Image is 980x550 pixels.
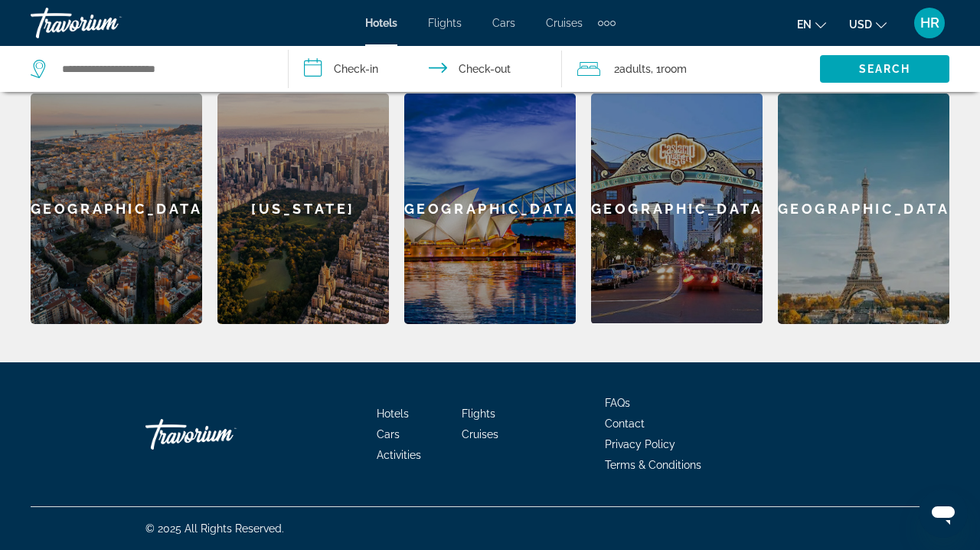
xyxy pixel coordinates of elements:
a: Cruises [462,428,498,440]
a: Hotels [377,408,409,420]
a: [GEOGRAPHIC_DATA] [778,93,949,324]
button: User Menu [910,7,949,39]
a: [GEOGRAPHIC_DATA] [31,93,202,324]
a: Cruises [546,17,583,29]
button: Change language [797,13,826,35]
button: Change currency [849,13,887,35]
span: , 1 [651,58,687,80]
a: Travorium [31,3,184,43]
span: © 2025 All Rights Reserved. [145,522,284,535]
a: Flights [428,17,462,29]
button: Extra navigation items [598,11,616,35]
a: [GEOGRAPHIC_DATA] [404,93,576,324]
a: Travorium [145,411,299,457]
span: HR [920,15,939,31]
span: 2 [614,58,651,80]
a: Privacy Policy [605,438,675,450]
a: Contact [605,417,645,430]
a: Activities [377,449,421,461]
span: USD [849,18,872,31]
a: [US_STATE] [217,93,389,324]
span: Search [859,63,911,75]
iframe: Button to launch messaging window [919,489,968,538]
a: Flights [462,408,495,420]
a: Cars [377,428,400,440]
button: Check in and out dates [289,46,562,92]
a: [GEOGRAPHIC_DATA] [591,93,763,324]
button: Search [820,55,949,83]
a: Terms & Conditions [605,459,701,471]
span: Adults [619,63,651,75]
button: Travelers: 2 adults, 0 children [562,46,820,92]
a: FAQs [605,397,630,409]
a: Cars [492,17,515,29]
span: Room [661,63,687,75]
span: en [797,18,812,31]
a: Hotels [365,17,397,29]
